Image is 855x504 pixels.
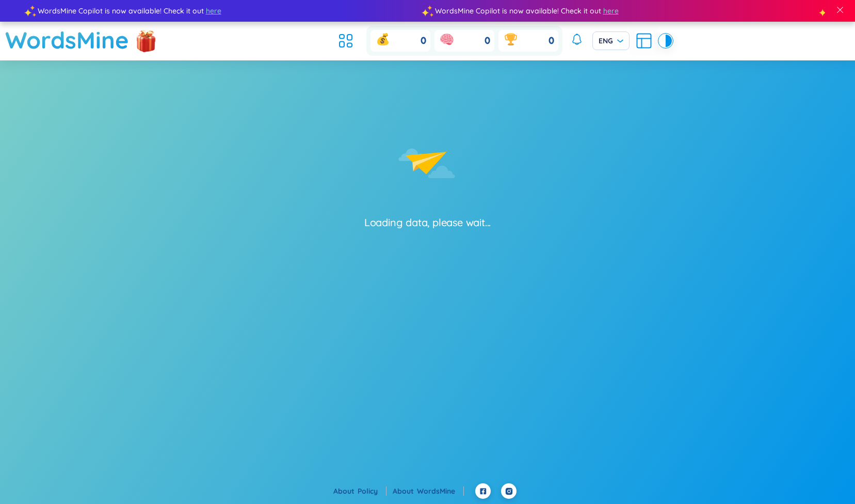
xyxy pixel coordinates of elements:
a: Policy [358,486,386,496]
a: WordsMine [5,22,129,58]
div: Loading data, please wait... [364,215,491,230]
div: WordsMine Copilot is now available! Check it out [29,5,427,17]
span: 0 [485,35,490,48]
a: WordsMine [417,486,464,496]
span: here [602,5,618,17]
span: ENG [599,36,623,46]
div: About [333,485,386,497]
div: WordsMine Copilot is now available! Check it out [427,5,824,17]
div: About [393,485,464,497]
img: flashSalesIcon.a7f4f837.png [136,25,156,56]
span: here [205,5,220,17]
span: 0 [421,35,426,48]
span: 0 [549,35,554,48]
